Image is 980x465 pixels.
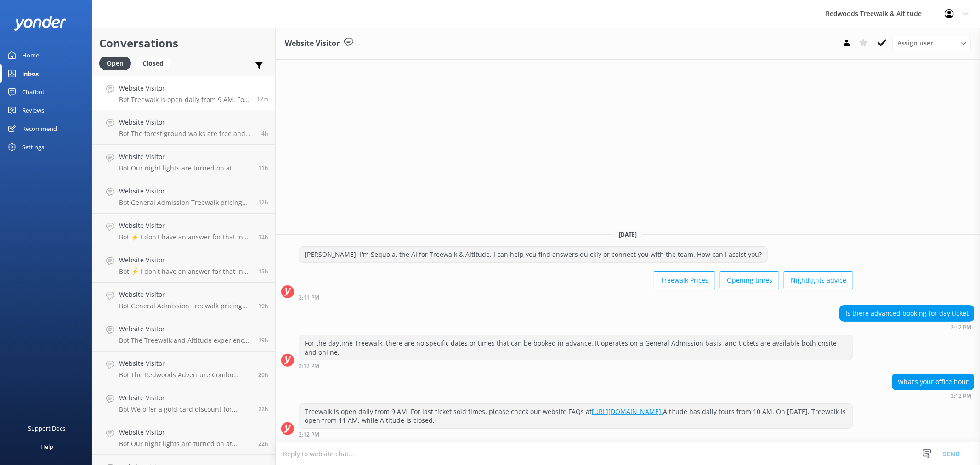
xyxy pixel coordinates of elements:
[261,130,268,137] span: Sep 01 2025 10:13am (UTC +12:00) Pacific/Auckland
[119,152,251,162] h4: Website Visitor
[136,58,175,68] a: Closed
[299,363,853,369] div: Sep 01 2025 02:12pm (UTC +12:00) Pacific/Auckland
[258,198,268,206] span: Sep 01 2025 02:16am (UTC +12:00) Pacific/Auckland
[839,324,974,330] div: Sep 01 2025 02:12pm (UTC +12:00) Pacific/Auckland
[92,179,275,214] a: Website VisitorBot:General Admission Treewalk pricing starts at $42 for adults (16+ years) and $2...
[14,16,67,31] img: yonder-white-logo.png
[119,267,251,276] p: Bot: ⚡ I don't have an answer for that in my knowledge base. Please try and rephrase your questio...
[92,214,275,248] a: Website VisitorBot:⚡ I don't have an answer for that in my knowledge base. Please try and rephras...
[897,38,933,48] span: Assign user
[92,283,275,317] a: Website VisitorBot:General Admission Treewalk pricing starts at $42 for adults (16+ years) and $2...
[592,407,663,416] a: [URL][DOMAIN_NAME].
[119,324,251,334] h4: Website Visitor
[119,358,251,369] h4: Website Visitor
[119,186,251,196] h4: Website Visitor
[119,83,250,93] h4: Website Visitor
[22,101,44,119] div: Reviews
[119,96,250,104] p: Bot: Treewalk is open daily from 9 AM. For last ticket sold times, please check our website FAQs ...
[299,295,319,301] strong: 2:11 PM
[119,289,251,300] h4: Website Visitor
[299,431,853,437] div: Sep 01 2025 02:12pm (UTC +12:00) Pacific/Auckland
[892,392,974,399] div: Sep 01 2025 02:12pm (UTC +12:00) Pacific/Auckland
[119,198,251,207] p: Bot: General Admission Treewalk pricing starts at $42 for adults (16+ years) and $26 for children...
[951,393,971,399] strong: 2:12 PM
[119,393,251,403] h4: Website Visitor
[22,64,39,83] div: Inbox
[28,419,66,437] div: Support Docs
[22,138,44,156] div: Settings
[299,432,319,437] strong: 2:12 PM
[92,76,275,110] a: Website VisitorBot:Treewalk is open daily from 9 AM. For last ticket sold times, please check our...
[720,271,779,289] button: Opening times
[22,83,45,101] div: Chatbot
[22,46,39,64] div: Home
[119,427,251,437] h4: Website Visitor
[299,294,853,301] div: Sep 01 2025 02:11pm (UTC +12:00) Pacific/Auckland
[119,405,251,414] p: Bot: We offer a gold card discount for [DEMOGRAPHIC_DATA] seniors only. The New Zealand SuperGold...
[119,440,251,448] p: Bot: Our night lights are turned on at sunset, and the night walk starts 20 minutes thereafter. W...
[613,231,642,238] span: [DATE]
[951,325,971,330] strong: 2:12 PM
[92,352,275,386] a: Website VisitorBot:The Redwoods Adventure Combo includes Redwoods Altitude, Fast Pass entry to Re...
[99,57,131,70] div: Open
[119,117,255,127] h4: Website Visitor
[299,247,767,262] div: [PERSON_NAME]! I'm Sequoia, the AI for Treewalk & Altitude. I can help you find answers quickly o...
[136,57,170,70] div: Closed
[119,221,251,231] h4: Website Visitor
[92,145,275,179] a: Website VisitorBot:Our night lights are turned on at sunset, and the night walk starts 20 minutes...
[119,233,251,241] p: Bot: ⚡ I don't have an answer for that in my knowledge base. Please try and rephrase your questio...
[119,255,251,265] h4: Website Visitor
[92,420,275,455] a: Website VisitorBot:Our night lights are turned on at sunset, and the night walk starts 20 minutes...
[99,58,136,68] a: Open
[40,437,53,456] div: Help
[92,386,275,420] a: Website VisitorBot:We offer a gold card discount for [DEMOGRAPHIC_DATA] seniors only. The New Zea...
[119,336,251,345] p: Bot: The Treewalk and Altitude experiences are generally all-weather activities, but we closely m...
[119,130,255,138] p: Bot: The forest ground walks are free and accessible all year round. For confirmation, you can ch...
[258,302,268,310] span: Aug 31 2025 07:23pm (UTC +12:00) Pacific/Auckland
[92,110,275,145] a: Website VisitorBot:The forest ground walks are free and accessible all year round. For confirmati...
[258,405,268,413] span: Aug 31 2025 04:23pm (UTC +12:00) Pacific/Auckland
[258,336,268,344] span: Aug 31 2025 06:57pm (UTC +12:00) Pacific/Auckland
[654,271,715,289] button: Treewalk Prices
[892,374,974,390] div: What’s your office hour
[893,36,971,51] div: Assign User
[299,363,319,369] strong: 2:12 PM
[119,302,251,310] p: Bot: General Admission Treewalk pricing starts at $42 for adults (16+ years) and $26 for children...
[840,306,974,321] div: Is there advanced booking for day ticket
[258,267,268,275] span: Aug 31 2025 10:59pm (UTC +12:00) Pacific/Auckland
[92,317,275,352] a: Website VisitorBot:The Treewalk and Altitude experiences are generally all-weather activities, bu...
[258,371,268,379] span: Aug 31 2025 05:38pm (UTC +12:00) Pacific/Auckland
[258,440,268,448] span: Aug 31 2025 03:55pm (UTC +12:00) Pacific/Auckland
[99,34,268,52] h2: Conversations
[257,95,268,103] span: Sep 01 2025 02:12pm (UTC +12:00) Pacific/Auckland
[119,164,251,172] p: Bot: Our night lights are turned on at sunset, and the night walk starts 20 minutes thereafter. W...
[22,119,57,138] div: Recommend
[258,233,268,241] span: Sep 01 2025 01:45am (UTC +12:00) Pacific/Auckland
[285,38,340,50] h3: Website Visitor
[92,248,275,283] a: Website VisitorBot:⚡ I don't have an answer for that in my knowledge base. Please try and rephras...
[119,371,251,379] p: Bot: The Redwoods Adventure Combo includes Redwoods Altitude, Fast Pass entry to Redwoods Nightli...
[299,335,853,360] div: For the daytime Treewalk, there are no specific dates or times that can be booked in advance. It ...
[258,164,268,172] span: Sep 01 2025 03:04am (UTC +12:00) Pacific/Auckland
[299,404,853,428] div: Treewalk is open daily from 9 AM. For last ticket sold times, please check our website FAQs at Al...
[784,271,853,289] button: Nightlights advice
